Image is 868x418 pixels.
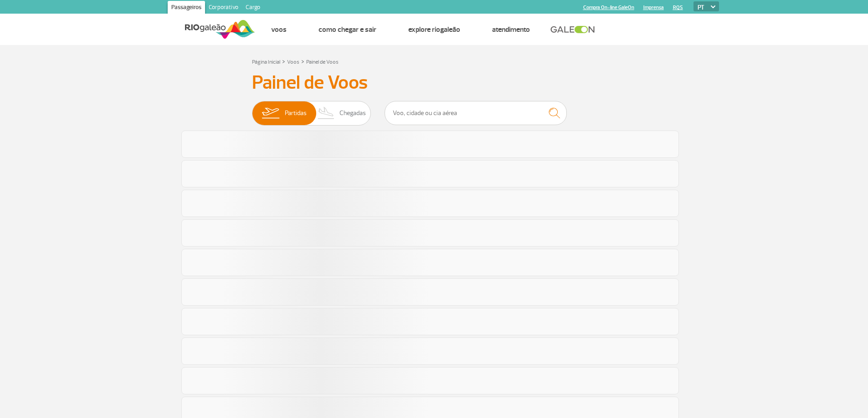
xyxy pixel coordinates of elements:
[313,101,340,125] img: slider-desembarque
[385,101,567,125] input: Voo, cidade ou cia aérea
[242,1,264,15] a: Cargo
[256,101,285,125] img: slider-embarque
[252,59,280,65] a: Página Inicial
[282,56,285,66] a: >
[318,25,376,34] a: Como chegar e sair
[271,25,287,34] a: Voos
[252,71,616,94] h3: Painel de Voos
[306,59,339,65] a: Painel de Voos
[673,5,683,10] a: RQS
[643,5,664,10] a: Imprensa
[285,101,307,125] span: Partidas
[408,25,460,34] a: Explore RIOgaleão
[205,1,242,15] a: Corporativo
[168,1,205,15] a: Passageiros
[301,56,304,66] a: >
[339,101,366,125] span: Chegadas
[583,5,634,10] a: Compra On-line GaleOn
[287,59,299,65] a: Voos
[492,25,530,34] a: Atendimento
